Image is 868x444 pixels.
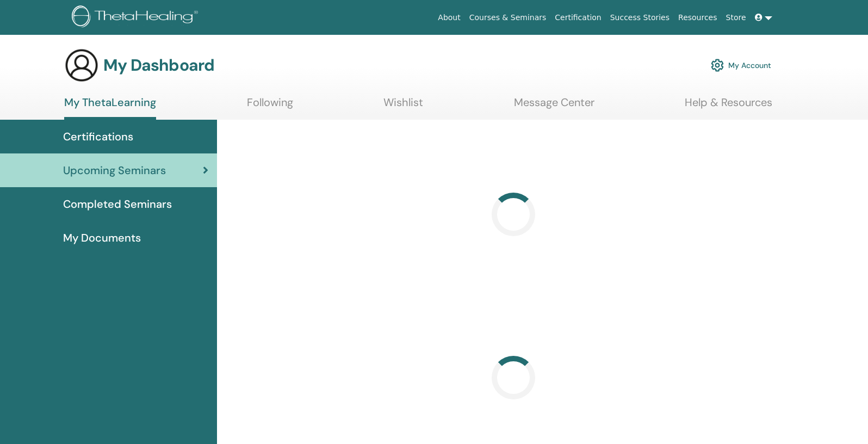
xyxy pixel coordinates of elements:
[63,196,172,212] span: Completed Seminars
[247,96,293,117] a: Following
[63,230,141,246] span: My Documents
[711,53,771,77] a: My Account
[722,8,751,28] a: Store
[550,8,605,28] a: Certification
[64,96,156,120] a: My ThetaLearning
[514,96,594,117] a: Message Center
[433,8,464,28] a: About
[685,96,772,117] a: Help & Resources
[606,8,674,28] a: Success Stories
[63,128,133,145] span: Certifications
[103,55,214,75] h3: My Dashboard
[64,48,99,83] img: generic-user-icon.jpg
[711,56,724,75] img: cog.svg
[465,8,551,28] a: Courses & Seminars
[63,162,166,178] span: Upcoming Seminars
[674,8,722,28] a: Resources
[383,96,423,117] a: Wishlist
[72,5,202,30] img: logo.png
